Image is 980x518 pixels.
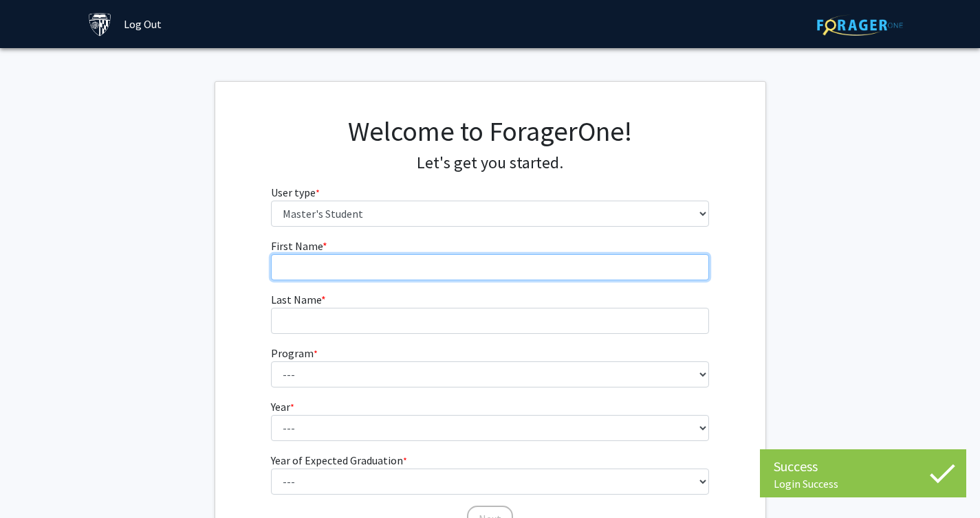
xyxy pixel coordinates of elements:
label: User type [271,184,320,201]
h4: Let's get you started. [271,153,709,173]
span: First Name [271,239,323,253]
iframe: Chat [10,456,58,508]
label: Year [271,398,294,415]
div: Login Success [774,477,952,491]
div: Success [774,456,952,477]
h1: Welcome to ForagerOne! [271,115,709,148]
img: ForagerOne Logo [817,14,903,36]
label: Program [271,345,318,361]
label: Year of Expected Graduation [271,452,407,469]
span: Last Name [271,293,321,306]
img: Johns Hopkins University Logo [88,12,112,36]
